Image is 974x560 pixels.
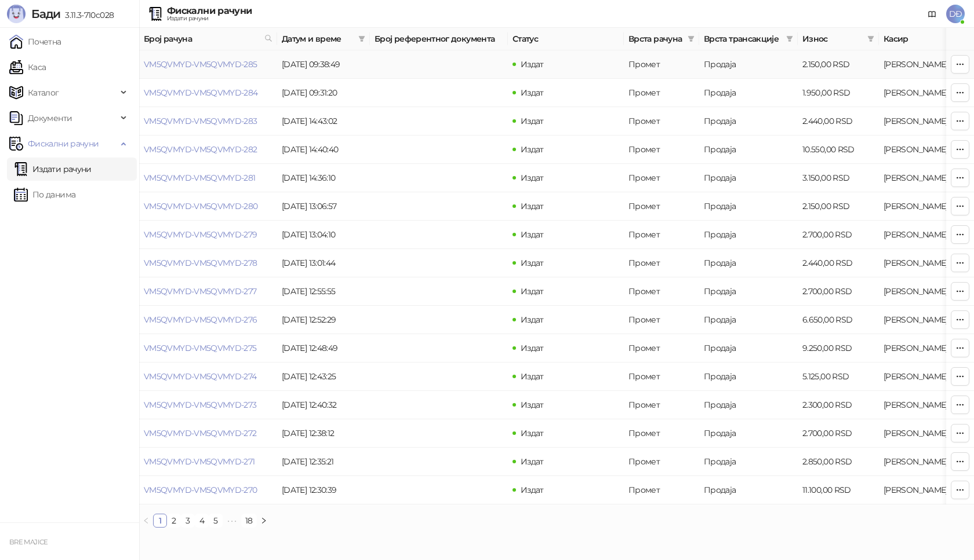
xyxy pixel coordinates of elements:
td: Промет [624,192,699,221]
span: Издат [521,201,544,211]
span: ••• [223,514,241,528]
td: Промет [624,249,699,277]
td: 2.440,00 RSD [798,107,879,136]
td: VM5QVMYD-VM5QVMYD-270 [139,476,277,504]
td: Продаја [699,107,798,136]
td: 6.650,00 RSD [798,306,879,334]
td: Продаја [699,192,798,221]
td: [DATE] 13:04:10 [277,221,370,249]
td: 1.950,00 RSD [798,79,879,107]
a: По данима [14,183,75,206]
span: Издат [521,258,544,268]
li: Претходна страна [139,514,153,528]
td: VM5QVMYD-VM5QVMYD-280 [139,192,277,221]
td: [DATE] 12:43:25 [277,363,370,391]
a: 4 [195,514,208,527]
span: Датум и време [282,32,354,45]
td: [DATE] 12:55:55 [277,277,370,306]
td: Промет [624,448,699,476]
td: [DATE] 12:30:39 [277,476,370,504]
li: 5 [209,514,223,528]
td: Промет [624,476,699,504]
td: Промет [624,306,699,334]
span: Издат [521,456,544,467]
span: filter [688,35,695,42]
td: VM5QVMYD-VM5QVMYD-275 [139,334,277,363]
span: Издат [521,286,544,297]
td: VM5QVMYD-VM5QVMYD-277 [139,277,277,306]
li: 18 [241,514,257,528]
td: Продаја [699,363,798,391]
a: VM5QVMYD-VM5QVMYD-281 [144,173,256,183]
td: 2.300,00 RSD [798,391,879,419]
span: Издат [521,371,544,382]
td: Промет [624,334,699,363]
td: VM5QVMYD-VM5QVMYD-271 [139,448,277,476]
span: DĐ [946,5,965,23]
li: Следећих 5 Страна [223,514,241,528]
td: Промет [624,391,699,419]
span: filter [865,30,877,47]
a: VM5QVMYD-VM5QVMYD-279 [144,229,257,240]
span: Износ [802,32,863,45]
td: Промет [624,363,699,391]
a: VM5QVMYD-VM5QVMYD-270 [144,485,257,495]
td: [DATE] 12:38:12 [277,419,370,448]
td: [DATE] 12:48:49 [277,334,370,363]
a: 5 [209,514,222,527]
td: Промет [624,221,699,249]
a: Каса [9,56,46,79]
td: Продаја [699,249,798,277]
a: VM5QVMYD-VM5QVMYD-284 [144,87,258,98]
span: Документи [28,107,72,130]
td: VM5QVMYD-VM5QVMYD-281 [139,164,277,192]
td: Продаја [699,334,798,363]
td: 10.550,00 RSD [798,136,879,164]
li: 4 [195,514,209,528]
th: Врста трансакције [699,28,798,50]
td: [DATE] 13:06:57 [277,192,370,221]
td: [DATE] 09:31:20 [277,79,370,107]
div: Издати рачуни [167,16,252,21]
td: [DATE] 14:40:40 [277,136,370,164]
td: 2.850,00 RSD [798,448,879,476]
td: [DATE] 13:01:44 [277,249,370,277]
span: Број рачуна [144,32,260,45]
td: Продаја [699,221,798,249]
td: 2.150,00 RSD [798,50,879,79]
td: Продаја [699,79,798,107]
a: VM5QVMYD-VM5QVMYD-282 [144,144,257,155]
td: Промет [624,136,699,164]
td: VM5QVMYD-VM5QVMYD-276 [139,306,277,334]
span: Издат [521,229,544,240]
td: VM5QVMYD-VM5QVMYD-273 [139,391,277,419]
a: 2 [168,514,180,527]
td: [DATE] 14:36:10 [277,164,370,192]
button: left [139,514,153,528]
td: Продаја [699,391,798,419]
td: Продаја [699,476,798,504]
a: VM5QVMYD-VM5QVMYD-280 [144,201,258,211]
span: Издат [521,428,544,438]
td: 11.100,00 RSD [798,476,879,504]
span: Издат [521,485,544,495]
th: Број рачуна [139,28,277,50]
a: VM5QVMYD-VM5QVMYD-283 [144,116,257,126]
span: filter [685,30,697,47]
span: Бади [31,7,60,21]
td: Продаја [699,50,798,79]
a: VM5QVMYD-VM5QVMYD-276 [144,314,257,325]
td: VM5QVMYD-VM5QVMYD-278 [139,249,277,277]
td: Промет [624,50,699,79]
span: Издат [521,87,544,98]
td: VM5QVMYD-VM5QVMYD-282 [139,136,277,164]
span: Издат [521,144,544,155]
span: 3.11.3-710c028 [60,10,114,20]
span: filter [784,30,795,47]
span: Издат [521,314,544,325]
td: Промет [624,79,699,107]
td: VM5QVMYD-VM5QVMYD-283 [139,107,277,136]
button: right [257,514,271,528]
img: Logo [7,5,26,23]
th: Број референтног документа [370,28,508,50]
